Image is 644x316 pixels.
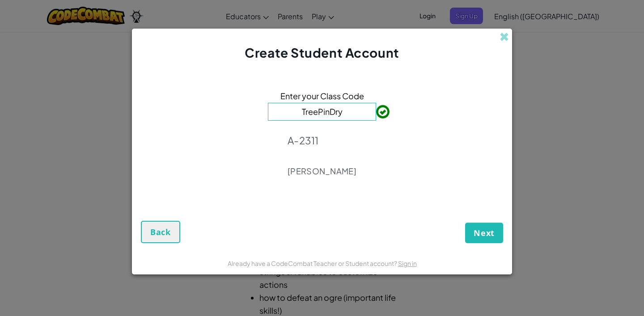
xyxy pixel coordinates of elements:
[288,166,356,177] p: [PERSON_NAME]
[474,228,495,238] span: Next
[465,223,503,243] button: Next
[150,227,171,237] span: Back
[228,259,398,267] span: Already have a CodeCombat Teacher or Student account?
[288,134,356,147] p: A-2311
[141,221,180,243] button: Back
[245,45,399,60] span: Create Student Account
[398,259,417,267] a: Sign in
[280,89,364,102] span: Enter your Class Code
